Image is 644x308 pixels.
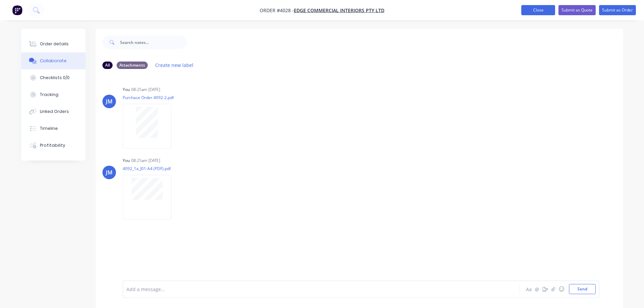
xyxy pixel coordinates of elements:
[21,137,86,154] button: Profitability
[40,125,58,132] div: Timeline
[102,62,113,69] div: All
[123,158,130,164] div: You
[21,120,86,137] button: Timeline
[40,75,70,81] div: Checklists 0/0
[106,168,113,176] div: JM
[260,7,294,14] span: Order #4028 -
[569,284,596,294] button: Send
[40,58,67,64] div: Collaborate
[21,103,86,120] button: Linked Orders
[294,7,384,14] a: Edge Commercial Interiors Pty Ltd
[558,5,596,15] button: Submit as Quote
[40,41,69,47] div: Order details
[106,97,113,105] div: JM
[21,35,86,52] button: Order details
[120,35,187,49] input: Search notes...
[40,109,69,115] div: Linked Orders
[525,285,533,293] button: Aa
[123,87,130,93] div: You
[521,5,555,15] button: Close
[21,52,86,69] button: Collaborate
[40,92,58,98] div: Tracking
[12,5,22,15] img: Factory
[599,5,636,15] button: Submit as Order
[21,86,86,103] button: Tracking
[152,61,197,70] button: Create new label
[533,285,541,293] button: @
[557,285,566,293] button: ☺
[131,87,160,93] div: 08:25am [DATE]
[131,158,160,164] div: 08:25am [DATE]
[40,142,65,148] div: Profitability
[21,69,86,86] button: Checklists 0/0
[123,166,178,171] p: 4092_1a_J01-A4 (PDF).pdf
[117,62,148,69] div: Attachments
[123,95,178,100] p: Purchase Order 4092-2.pdf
